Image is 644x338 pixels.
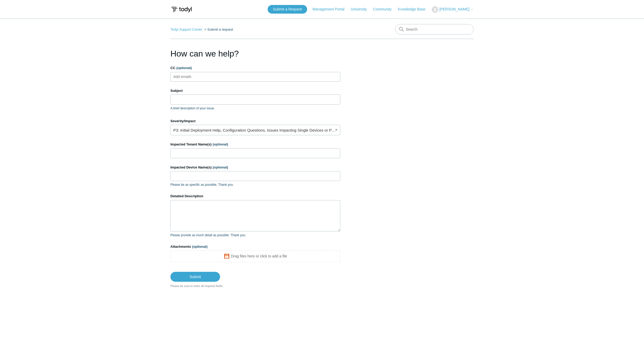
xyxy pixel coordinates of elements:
[171,73,203,81] input: Add emails
[170,244,340,249] label: Attachments
[373,7,397,12] a: Community
[432,6,474,13] button: [PERSON_NAME]
[213,165,228,169] span: (optional)
[170,182,340,187] p: Please be as specific as possible. Thank you.
[170,27,202,31] a: Todyl Support Center
[212,142,228,146] span: (optional)
[170,106,340,111] p: A brief description of your issue.
[170,125,340,135] a: P3: Initial Deployment Help, Configuration Questions, Issues Impacting Single Devices or Past Out...
[170,142,340,147] label: Impacted Tenant Name(s)
[170,233,340,238] p: Please provide as much detail as possible. Thank you.
[351,7,372,12] a: University
[170,272,220,282] input: Submit
[313,7,350,12] a: Management Portal
[398,7,431,12] a: Knowledge Base
[395,24,474,35] input: Search
[203,27,233,31] li: Submit a request
[176,66,192,70] span: (optional)
[170,27,203,31] li: Todyl Support Center
[268,5,307,14] a: Submit a Request
[170,47,340,60] h1: How can we help?
[170,165,340,170] label: Impacted Device Name(s)
[170,284,340,288] div: Please be sure to enter all required fields.
[170,194,340,199] label: Detailed Description
[170,65,340,71] label: CC
[170,5,193,14] img: Todyl Support Center Help Center home page
[170,119,340,124] label: Severity/Impact
[192,245,208,249] span: (optional)
[170,88,340,93] label: Subject
[439,7,469,11] span: [PERSON_NAME]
